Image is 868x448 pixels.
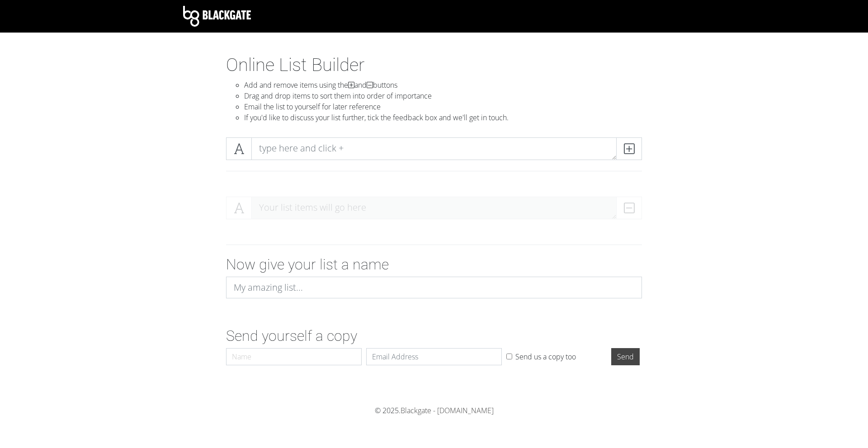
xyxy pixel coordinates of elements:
input: Name [226,348,362,365]
input: Send [611,348,640,365]
a: Blackgate - [DOMAIN_NAME] [401,406,494,415]
div: © 2025. [183,405,685,416]
li: Email the list to yourself for later reference [244,101,642,112]
li: If you'd like to discuss your list further, tick the feedback box and we'll get in touch. [244,112,642,123]
input: My amazing list... [226,277,642,298]
h2: Send yourself a copy [226,327,642,344]
h1: Online List Builder [226,54,642,76]
img: Blackgate [183,6,251,27]
li: Drag and drop items to sort them into order of importance [244,90,642,101]
li: Add and remove items using the and buttons [244,80,642,90]
h2: Now give your list a name [226,256,642,273]
input: Email Address [366,348,502,365]
label: Send us a copy too [515,351,576,362]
